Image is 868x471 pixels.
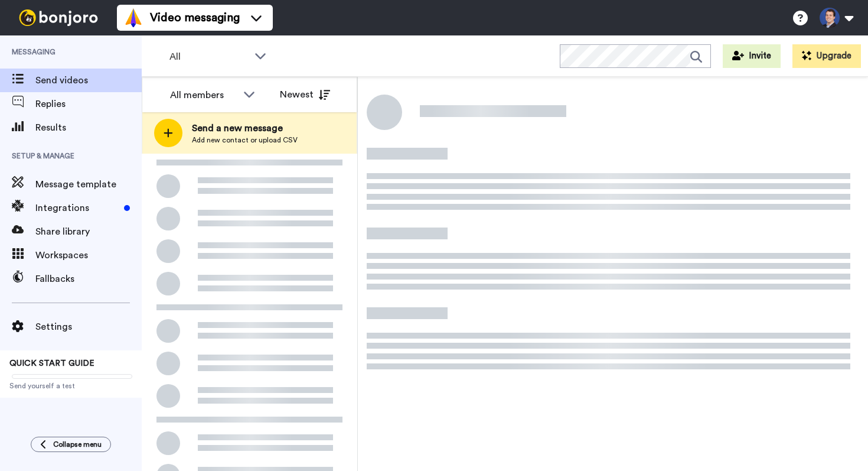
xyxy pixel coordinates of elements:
[35,121,142,135] span: Results
[9,381,132,391] span: Send yourself a test
[9,359,94,368] span: QUICK START GUIDE
[53,440,102,449] span: Collapse menu
[35,248,142,262] span: Workspaces
[35,73,142,87] span: Send videos
[169,50,249,64] span: All
[192,121,298,135] span: Send a new message
[723,44,781,68] button: Invite
[31,437,111,452] button: Collapse menu
[170,88,237,102] div: All members
[192,135,298,145] span: Add new contact or upload CSV
[150,9,240,26] span: Video messaging
[35,177,142,191] span: Message template
[271,83,339,106] button: Newest
[35,97,142,111] span: Replies
[35,320,142,334] span: Settings
[792,44,861,68] button: Upgrade
[35,201,119,215] span: Integrations
[35,272,142,286] span: Fallbacks
[124,8,143,27] img: vm-color.svg
[35,225,142,239] span: Share library
[14,9,103,26] img: bj-logo-header-white.svg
